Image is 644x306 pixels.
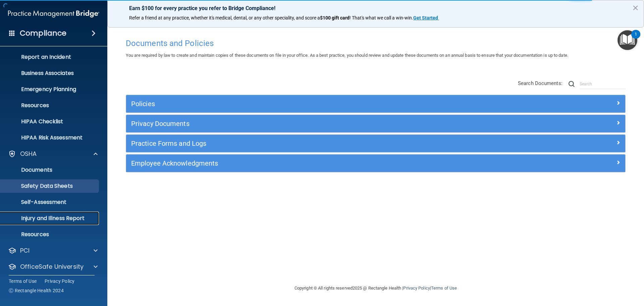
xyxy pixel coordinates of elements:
[126,39,626,48] h4: Documents and Policies
[131,160,495,167] h5: Employee Acknowledgments
[320,15,350,20] strong: $100 gift card
[4,167,96,173] p: Documents
[20,247,30,255] p: PCI
[4,134,96,141] p: HIPAA Risk Assessment
[131,98,620,109] a: Policies
[4,70,96,77] p: Business Associates
[632,2,639,13] button: Close
[403,286,430,291] a: Privacy Policy
[4,86,96,93] p: Emergency Planning
[131,118,620,129] a: Privacy Documents
[129,15,320,20] span: Refer a friend at any practice, whether it's medical, dental, or any other speciality, and score a
[580,79,626,89] input: Search
[131,140,495,147] h5: Practice Forms and Logs
[8,247,98,255] a: PCI
[350,15,413,20] span: ! That's what we call a win-win.
[4,215,96,222] p: Injury and Illness Report
[413,15,439,20] a: Get Started
[4,118,96,125] p: HIPAA Checklist
[8,150,98,158] a: OSHA
[4,199,96,206] p: Self-Assessment
[45,278,75,285] a: Privacy Policy
[4,183,96,189] p: Safety Data Sheets
[20,150,37,158] p: OSHA
[129,5,622,11] p: Earn $100 for every practice you refer to Bridge Compliance!
[4,54,96,60] p: Report an Incident
[518,80,562,86] span: Search Documents:
[4,102,96,109] p: Resources
[9,287,64,294] span: Ⓒ Rectangle Health 2024
[131,138,620,149] a: Practice Forms and Logs
[20,29,66,38] h4: Compliance
[8,263,98,271] a: OfficeSafe University
[635,34,637,43] div: 1
[20,263,84,271] p: OfficeSafe University
[131,100,495,107] h5: Policies
[8,7,99,20] img: PMB logo
[618,30,637,50] button: Open Resource Center, 1 new notification
[4,231,96,238] p: Resources
[9,278,37,285] a: Terms of Use
[253,277,498,299] div: Copyright © All rights reserved 2025 @ Rectangle Health | |
[413,15,438,20] strong: Get Started
[131,120,495,127] h5: Privacy Documents
[431,286,457,291] a: Terms of Use
[126,53,568,58] span: You are required by law to create and maintain copies of these documents on file in your office. ...
[131,158,620,169] a: Employee Acknowledgments
[569,81,575,87] img: ic-search.3b580494.png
